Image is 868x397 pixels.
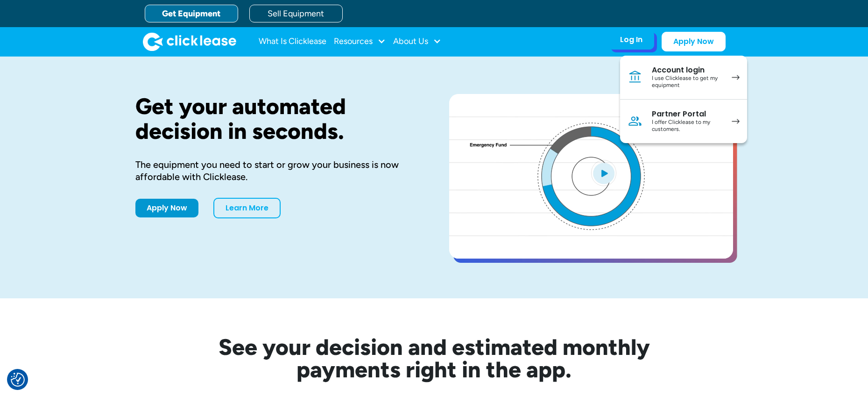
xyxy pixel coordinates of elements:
[11,373,25,387] img: Revisit consent button
[652,65,722,75] div: Account login
[620,56,747,100] a: Account loginI use Clicklease to get my equipment
[393,32,441,51] div: About Us
[620,100,747,143] a: Partner PortalI offer Clicklease to my customers.
[732,75,740,80] img: arrow
[652,119,722,133] div: I offer Clicklease to my customers.
[652,109,722,119] div: Partner Portal
[143,32,236,51] a: home
[213,198,281,218] a: Learn More
[11,373,25,387] button: Consent Preferences
[143,32,236,51] img: Clicklease logo
[135,94,419,144] h1: Get your automated decision in seconds.
[591,160,616,186] img: Blue play button logo on a light blue circular background
[449,94,733,259] a: open lightbox
[145,5,238,22] a: Get Equipment
[620,56,747,143] nav: Log In
[732,119,740,124] img: arrow
[628,70,642,85] img: Bank icon
[259,32,326,51] a: What Is Clicklease
[135,159,419,183] div: The equipment you need to start or grow your business is now affordable with Clicklease.
[249,5,343,22] a: Sell Equipment
[173,336,696,381] h2: See your decision and estimated monthly payments right in the app.
[628,114,642,129] img: Person icon
[334,32,386,51] div: Resources
[662,32,726,51] a: Apply Now
[620,35,642,44] div: Log In
[652,75,722,89] div: I use Clicklease to get my equipment
[135,199,198,217] a: Apply Now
